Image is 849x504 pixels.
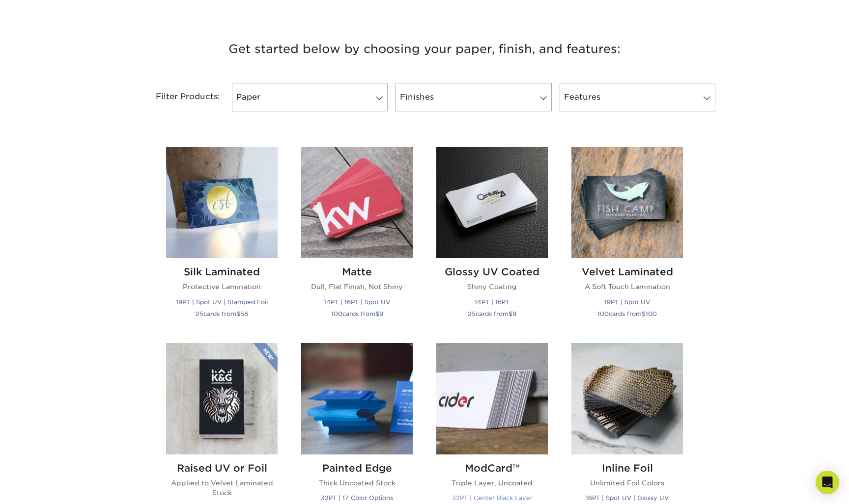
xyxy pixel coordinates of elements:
[240,310,248,318] span: 56
[253,343,278,372] img: New Product
[816,471,839,494] div: Open Intercom Messenger
[436,478,548,488] p: Triple Layer, Uncoated
[560,83,715,111] a: Features
[301,147,413,258] img: Matte Business Cards
[452,494,533,502] small: 32PT | Center Black Layer
[571,266,683,278] h2: Velvet Laminated
[512,310,516,318] span: 9
[2,474,84,501] iframe: Google Customer Reviews
[166,147,278,331] a: Silk Laminated Business Cards Silk Laminated Protective Lamination 19PT | Spot UV | Stamped Foil ...
[379,310,383,318] span: 9
[571,147,683,331] a: Velvet Laminated Business Cards Velvet Laminated A Soft Touch Lamination 19PT | Spot UV 100cards ...
[396,83,551,111] a: Finishes
[475,298,509,306] small: 14PT | 16PT
[166,147,278,258] img: Silk Laminated Business Cards
[597,310,657,318] small: cards from
[571,282,683,292] p: A Soft Touch Lamination
[321,494,393,502] small: 32PT | 17 Color Options
[375,310,379,318] span: $
[436,462,548,474] h2: ModCard™
[236,310,240,318] span: $
[571,478,683,488] p: Unlimited Foil Colors
[468,310,516,318] small: cards from
[166,343,278,454] img: Raised UV or Foil Business Cards
[604,298,650,306] small: 19PT | Spot UV
[196,310,203,318] span: 25
[301,266,413,278] h2: Matte
[468,310,476,318] span: 25
[509,310,512,318] span: $
[436,282,548,292] p: Shiny Coating
[130,83,228,111] div: Filter Products:
[571,343,683,454] img: Inline Foil Business Cards
[196,310,248,318] small: cards from
[571,462,683,474] h2: Inline Foil
[137,27,712,71] h3: Get started below by choosing your paper, finish, and features:
[301,282,413,292] p: Dull, Flat Finish, Not Shiny
[436,147,548,331] a: Glossy UV Coated Business Cards Glossy UV Coated Shiny Coating 14PT | 16PT 25cards from$9
[301,343,413,454] img: Painted Edge Business Cards
[166,282,278,292] p: Protective Lamination
[166,462,278,474] h2: Raised UV or Foil
[232,83,388,111] a: Paper
[646,310,657,318] span: 100
[166,266,278,278] h2: Silk Laminated
[436,343,548,454] img: ModCard™ Business Cards
[301,147,413,331] a: Matte Business Cards Matte Dull, Flat Finish, Not Shiny 14PT | 16PT | Spot UV 100cards from$9
[586,494,669,502] small: 16PT | Spot UV | Glossy UV
[176,298,268,306] small: 19PT | Spot UV | Stamped Foil
[331,310,383,318] small: cards from
[166,478,278,498] p: Applied to Velvet Laminated Stock
[597,310,609,318] span: 100
[301,478,413,488] p: Thick Uncoated Stock
[571,147,683,258] img: Velvet Laminated Business Cards
[642,310,646,318] span: $
[436,266,548,278] h2: Glossy UV Coated
[301,462,413,474] h2: Painted Edge
[331,310,342,318] span: 100
[436,147,548,258] img: Glossy UV Coated Business Cards
[324,298,390,306] small: 14PT | 16PT | Spot UV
